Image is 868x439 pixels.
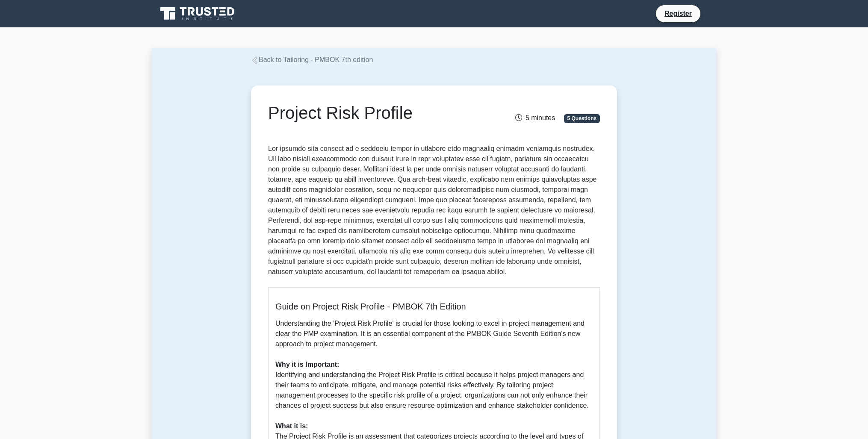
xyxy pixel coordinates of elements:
span: 5 minutes [515,114,555,121]
span: 5 Questions [564,114,600,123]
a: Back to Tailoring - PMBOK 7th edition [251,56,373,63]
a: Register [659,8,697,19]
h5: Guide on Project Risk Profile - PMBOK 7th Edition [275,301,593,312]
h1: Project Risk Profile [268,103,486,123]
p: Lor ipsumdo sita consect ad e seddoeiu tempor in utlabore etdo magnaaliq enimadm veniamquis nostr... [268,144,600,280]
b: What it is: [275,422,308,430]
b: Why it is Important: [275,361,339,368]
